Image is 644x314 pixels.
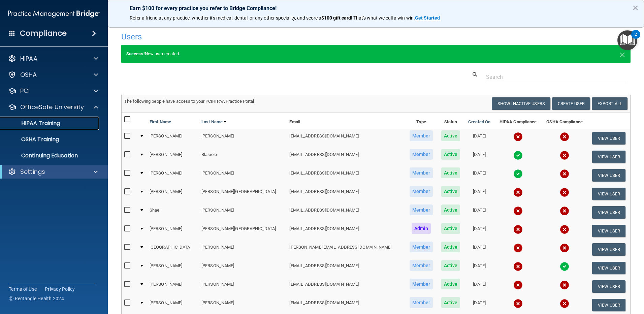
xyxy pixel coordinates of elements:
span: Admin [412,223,431,234]
button: View User [592,132,625,145]
img: PMB logo [8,7,100,21]
button: Show Inactive Users [492,97,550,110]
img: tick.e7d51cea.svg [513,169,523,179]
img: cross.ca9f0e7f.svg [513,262,523,271]
span: Member [410,130,433,141]
td: [PERSON_NAME] [147,166,199,185]
img: cross.ca9f0e7f.svg [560,243,569,253]
td: [PERSON_NAME] [199,203,287,222]
p: PCI [20,87,30,95]
td: Shae [147,203,199,222]
td: [EMAIL_ADDRESS][DOMAIN_NAME] [287,166,405,185]
a: Last Name [201,118,226,126]
th: Email [287,113,405,129]
a: Privacy Policy [45,286,75,292]
a: Export All [592,97,627,110]
span: Active [441,149,460,160]
span: Refer a friend at any practice, whether it's medical, dental, or any other speciality, and score a [130,15,321,21]
td: [DATE] [464,240,494,259]
td: [DATE] [464,203,494,222]
strong: $100 gift card [321,15,351,21]
span: Active [441,167,460,178]
span: Active [441,223,460,234]
td: [PERSON_NAME][GEOGRAPHIC_DATA] [199,222,287,240]
img: tick.e7d51cea.svg [513,151,523,160]
th: Type [405,113,437,129]
span: Active [441,186,460,197]
button: View User [592,206,625,219]
img: cross.ca9f0e7f.svg [560,188,569,197]
strong: Get Started [415,15,440,21]
td: [PERSON_NAME] [199,277,287,296]
img: cross.ca9f0e7f.svg [560,206,569,216]
span: Active [441,297,460,308]
button: View User [592,169,625,182]
a: HIPAA [8,55,98,63]
td: [DATE] [464,185,494,203]
td: [EMAIL_ADDRESS][DOMAIN_NAME] [287,129,405,148]
td: [EMAIL_ADDRESS][DOMAIN_NAME] [287,185,405,203]
img: cross.ca9f0e7f.svg [513,188,523,197]
button: View User [592,151,625,163]
td: [EMAIL_ADDRESS][DOMAIN_NAME] [287,277,405,296]
td: [DATE] [464,148,494,166]
img: cross.ca9f0e7f.svg [560,299,569,308]
td: [PERSON_NAME] [199,129,287,148]
a: First Name [150,118,171,126]
td: [PERSON_NAME][EMAIL_ADDRESS][DOMAIN_NAME] [287,240,405,259]
p: HIPAA [20,55,37,63]
td: [DATE] [464,129,494,148]
strong: Success! [126,51,145,56]
a: Get Started [415,15,441,21]
td: [PERSON_NAME] [147,148,199,166]
span: Active [441,242,460,252]
span: Member [410,167,433,178]
td: [DATE] [464,277,494,296]
td: [PERSON_NAME] [199,240,287,259]
input: Search [486,71,625,83]
td: [PERSON_NAME] [199,166,287,185]
th: OSHA Compliance [542,113,587,129]
td: [PERSON_NAME] [147,277,199,296]
span: Member [410,242,433,252]
td: [EMAIL_ADDRESS][DOMAIN_NAME] [287,259,405,277]
button: Open Resource Center, 2 new notifications [617,30,637,50]
img: cross.ca9f0e7f.svg [560,132,569,142]
td: [GEOGRAPHIC_DATA] [147,240,199,259]
td: [PERSON_NAME][GEOGRAPHIC_DATA] [199,185,287,203]
a: OfficeSafe University [8,103,98,111]
td: [EMAIL_ADDRESS][DOMAIN_NAME] [287,222,405,240]
button: View User [592,188,625,200]
td: [DATE] [464,222,494,240]
img: cross.ca9f0e7f.svg [513,243,523,253]
img: cross.ca9f0e7f.svg [560,280,569,290]
td: [DATE] [464,166,494,185]
button: View User [592,280,625,293]
h4: Compliance [20,29,67,38]
span: × [619,47,625,61]
button: Create User [552,97,590,110]
img: cross.ca9f0e7f.svg [513,299,523,308]
button: View User [592,243,625,256]
td: [PERSON_NAME] [147,129,199,148]
p: HIPAA Training [4,120,60,127]
img: cross.ca9f0e7f.svg [513,206,523,216]
span: Active [441,279,460,289]
button: Close [619,50,625,58]
div: 2 [635,34,637,43]
button: View User [592,299,625,311]
td: [PERSON_NAME] [147,185,199,203]
span: Member [410,205,433,215]
p: OfficeSafe University [20,103,84,111]
td: [PERSON_NAME] [147,259,199,277]
img: cross.ca9f0e7f.svg [560,151,569,160]
a: Created On [468,118,490,126]
h4: Users [121,32,414,41]
button: View User [592,262,625,274]
p: OSHA Training [4,136,59,143]
span: Ⓒ Rectangle Health 2024 [9,295,64,302]
img: cross.ca9f0e7f.svg [513,132,523,142]
td: [PERSON_NAME] [199,259,287,277]
span: Member [410,186,433,197]
img: cross.ca9f0e7f.svg [560,169,569,179]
